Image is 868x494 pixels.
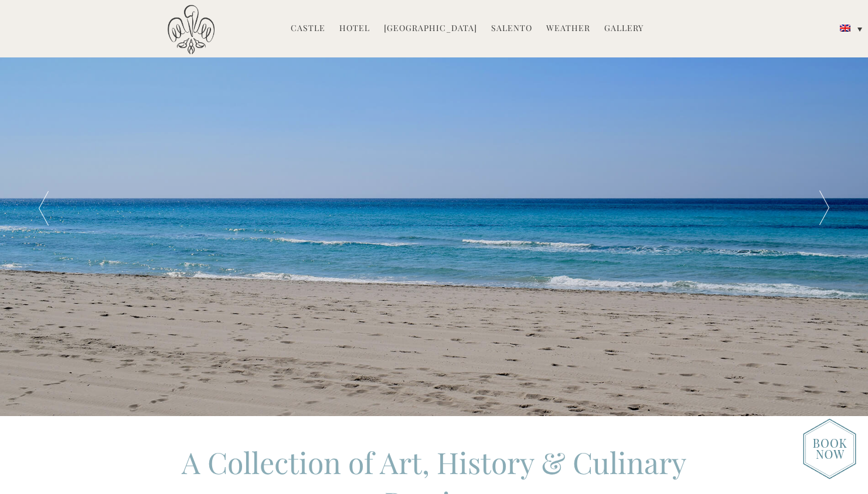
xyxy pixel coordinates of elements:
a: Castle [291,22,325,36]
a: Salento [491,22,532,36]
img: new-booknow.png [803,418,856,479]
img: Castello di Ugento [168,5,215,54]
img: English [840,25,850,32]
a: Weather [546,22,590,36]
a: Hotel [339,22,370,36]
a: [GEOGRAPHIC_DATA] [384,22,477,36]
a: Gallery [604,22,644,36]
